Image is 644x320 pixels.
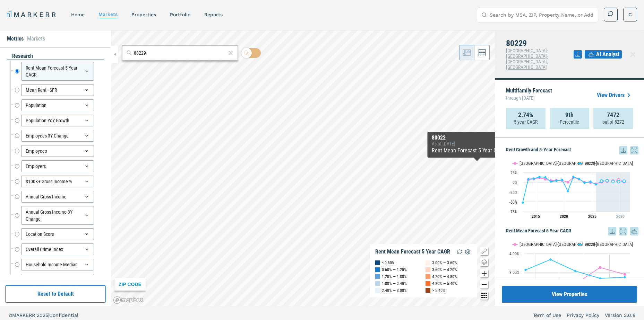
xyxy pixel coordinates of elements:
path: Thursday, 29 Aug, 19:00, 2.95. 80229. [623,180,626,183]
path: Monday, 29 Aug, 19:00, 12.9. 80229. [544,176,547,178]
button: View Properties [502,286,637,303]
path: Friday, 29 Aug, 19:00, 9.28. 80229. [533,177,535,180]
a: View Drivers [597,91,633,99]
path: Wednesday, 14 Aug, 19:00, 2.74. 80229. [624,276,626,278]
a: properties [131,12,156,17]
div: Rent Mean Forecast 5 Year CAGR : [432,146,522,155]
div: Employers [21,160,94,172]
path: Thursday, 29 Aug, 19:00, 8.09. 80229. [527,178,530,180]
div: 4.80% — 5.40% [432,280,457,287]
div: research [7,52,104,60]
p: Multifamily Forecast [506,88,552,103]
a: markets [98,11,118,17]
a: Version 2.0.8 [605,312,636,319]
strong: 9th [565,112,574,118]
path: Monday, 14 Aug, 19:00, 3.07. 80229. [574,269,577,272]
button: Zoom in map button [480,269,488,277]
path: Monday, 29 Aug, 19:00, 8.55. 80229. [578,177,581,180]
button: Other options map button [480,291,488,300]
path: Saturday, 29 Aug, 19:00, 3.13. 80229. [600,179,603,182]
div: 80022 [432,135,522,141]
li: Markets [27,35,45,43]
div: $100K+ Gross Income % [21,176,94,187]
a: Privacy Policy [567,312,599,319]
img: Reload Legend [455,248,464,256]
img: Settings [464,248,472,256]
button: Reset to Default [5,285,106,303]
span: 2025 | [37,312,49,318]
path: Tuesday, 29 Aug, 19:00, 1.47. 80229. [550,180,552,183]
input: Search by MSA or ZIP Code [134,50,226,57]
div: 3.60% — 4.20% [432,266,457,273]
div: Overall Crime Index [21,243,94,255]
strong: 7472 [607,112,619,118]
button: Show Denver-Aurora-Lakewood, CO [513,161,570,166]
div: Rent Mean Forecast 5 Year CAGR [375,248,450,255]
button: Show 80229 [578,242,596,247]
path: Sunday, 29 Aug, 19:00, 13.82. 80229. [572,175,575,178]
div: Map Tooltip Content [432,135,522,155]
div: 4.20% — 4.80% [432,273,457,280]
path: Sunday, 29 Aug, 19:00, 4.23. 80229. [606,179,609,182]
a: reports [204,12,223,17]
button: Show Denver-Aurora-Lakewood, CO [513,242,570,247]
div: Household Income Median [21,259,94,270]
div: 1.20% — 1.80% [382,273,407,280]
div: 0.60% — 1.20% [382,266,407,273]
path: Thursday, 29 Aug, 19:00, 1.57. 80229. [589,180,592,183]
text: 4.00% [509,251,520,256]
path: Thursday, 29 Aug, 19:00, 6.49. 80229. [561,178,564,181]
div: < 0.60% [382,259,395,266]
div: ZIP CODE [114,278,146,291]
path: Saturday, 29 Aug, 19:00, 13.42. 80229. [538,176,541,178]
text: -25% [509,190,517,195]
path: Wednesday, 29 Aug, 19:00, 1.51. 80229. [617,180,620,183]
div: 1.80% — 2.40% [382,280,407,287]
tspan: 2030 [616,214,625,219]
span: C [628,11,632,18]
span: AI Analyst [596,50,619,59]
button: C [623,8,637,21]
div: 2.40% — 3.00% [382,287,407,294]
div: Location Score [21,228,94,240]
button: Change style map button [480,258,488,266]
div: Employees 3Y Change [21,130,94,142]
span: through [DATE] [506,94,552,103]
text: 3.00% [509,270,520,275]
input: Search by MSA, ZIP, Property Name, or Address [490,8,594,22]
a: MARKERR [7,10,57,19]
g: 80229, line 4 of 4 with 5 data points. [600,179,626,183]
div: Population [21,99,94,111]
div: Employees [21,145,94,157]
text: -75% [509,210,517,214]
div: Mean Rent 1Y Growth - SFR [21,274,94,286]
div: 3.00% — 3.60% [432,259,457,266]
div: Mean Rent - SFR [21,84,94,96]
button: Zoom out map button [480,280,488,288]
button: Show/Hide Legend Map Button [480,247,488,255]
canvas: Map [111,30,495,306]
path: Saturday, 14 Aug, 19:00, 3.68. 80229. [549,258,552,261]
path: Tuesday, 14 Aug, 19:00, 2.68. 80229. [599,277,602,280]
path: Tuesday, 29 Aug, 19:00, 1.87. 80229. [612,180,615,183]
div: Rent Growth and 5-Year Forecast. Highcharts interactive chart. [506,154,638,224]
div: Annual Gross Income 3Y Change [21,206,94,225]
p: Percentile [560,118,579,125]
a: home [71,12,85,17]
h5: Rent Growth and 5-Year Forecast [506,146,638,154]
text: 25% [510,170,517,175]
span: Confidential [49,312,78,318]
h4: 80229 [506,39,574,48]
span: [GEOGRAPHIC_DATA]-[GEOGRAPHIC_DATA]-[GEOGRAPHIC_DATA], [GEOGRAPHIC_DATA] [506,48,548,70]
h5: Rent Mean Forecast 5 Year CAGR [506,227,638,235]
button: AI Analyst [585,50,622,59]
span: MARKERR [12,312,37,318]
a: Portfolio [170,12,190,17]
path: Wednesday, 29 Aug, 19:00, -52.15. 80229. [522,201,524,204]
button: Show 80229 [578,161,596,166]
p: 5-year CAGR [514,118,538,125]
tspan: 2020 [560,214,568,219]
div: > 5.40% [432,287,445,294]
path: Wednesday, 29 Aug, 19:00, 3.46. 80229. [555,179,558,182]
